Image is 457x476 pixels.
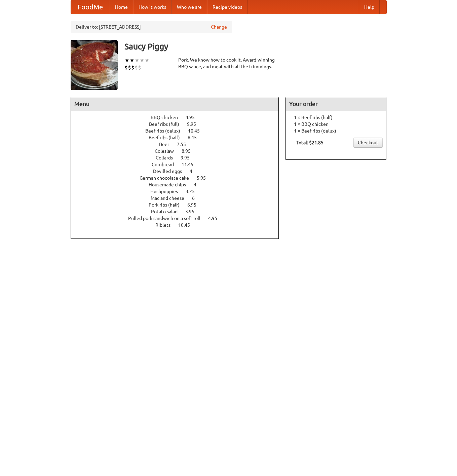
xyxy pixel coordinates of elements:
[155,148,181,154] span: Coleslaw
[289,121,383,127] li: 1 × BBQ chicken
[181,155,196,160] span: 9.95
[149,135,187,140] span: Beef ribs (half)
[124,40,387,53] h3: Saucy Piggy
[208,216,224,221] span: 4.95
[71,21,232,33] div: Deliver to: [STREET_ADDRESS]
[140,175,218,181] a: German chocolate cake 5.95
[153,169,205,174] a: Devilled eggs 4
[188,128,206,134] span: 10.45
[138,64,141,71] li: $
[140,57,145,64] li: ★
[151,195,207,201] a: Mac and cheese 6
[156,155,180,160] span: Collards
[177,142,193,147] span: 7.55
[182,148,197,154] span: 8.95
[128,64,131,71] li: $
[159,142,198,147] a: Beer 7.55
[211,24,227,30] a: Change
[187,121,203,127] span: 9.95
[153,169,189,174] span: Devilled eggs
[187,202,203,208] span: 6.95
[152,162,181,167] span: Cornbread
[296,140,323,145] b: Total: $21.85
[128,216,230,221] a: Pulled pork sandwich on a soft roll 4.95
[152,162,206,167] a: Cornbread 11.45
[194,182,203,187] span: 4
[71,97,279,111] h4: Menu
[188,135,203,140] span: 6.45
[110,0,133,14] a: Home
[186,189,201,194] span: 3.25
[133,0,172,14] a: How it works
[151,115,207,120] a: BBQ chicken 4.95
[145,128,187,134] span: Beef ribs (delux)
[149,202,186,208] span: Pork ribs (half)
[289,114,383,121] li: 1 × Beef ribs (half)
[149,202,209,208] a: Pork ribs (half) 6.95
[155,148,203,154] a: Coleslaw 8.95
[192,195,201,201] span: 6
[149,182,209,187] a: Housemade chips 4
[124,64,128,71] li: $
[149,182,193,187] span: Housemade chips
[359,0,380,14] a: Help
[159,142,176,147] span: Beer
[186,115,201,120] span: 4.95
[140,175,196,181] span: German chocolate cake
[131,64,135,71] li: $
[207,0,247,14] a: Recipe videos
[151,115,185,120] span: BBQ chicken
[150,189,185,194] span: Hushpuppies
[71,0,110,14] a: FoodMe
[71,40,118,90] img: angular.jpg
[190,169,199,174] span: 4
[145,128,212,134] a: Beef ribs (delux) 10.45
[156,155,202,160] a: Collards 9.95
[289,127,383,134] li: 1 × Beef ribs (delux)
[353,138,383,148] a: Checkout
[178,222,197,228] span: 10.45
[135,57,140,64] li: ★
[151,209,184,214] span: Potato salad
[145,57,150,64] li: ★
[149,121,186,127] span: Beef ribs (full)
[151,209,207,214] a: Potato salad 3.95
[151,195,191,201] span: Mac and cheese
[124,57,129,64] li: ★
[128,216,207,221] span: Pulled pork sandwich on a soft roll
[149,135,209,140] a: Beef ribs (half) 6.45
[149,121,208,127] a: Beef ribs (full) 9.95
[172,0,207,14] a: Who we are
[150,189,207,194] a: Hushpuppies 3.25
[129,57,135,64] li: ★
[135,64,138,71] li: $
[286,97,386,111] h4: Your order
[155,222,177,228] span: Riblets
[182,162,200,167] span: 11.45
[155,222,202,228] a: Riblets 10.45
[178,57,279,70] div: Pork. We know how to cook it. Award-winning BBQ sauce, and meat with all the trimmings.
[197,175,213,181] span: 5.95
[185,209,201,214] span: 3.95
